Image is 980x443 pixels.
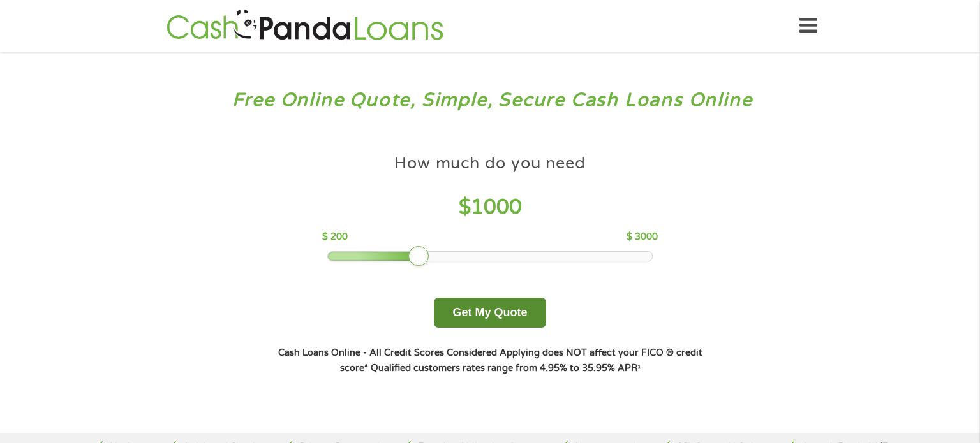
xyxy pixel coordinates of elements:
[627,230,658,244] p: $ 3000
[471,195,522,219] span: 1000
[394,153,586,174] h4: How much do you need
[322,230,348,244] p: $ 200
[340,347,702,374] strong: Applying does NOT affect your FICO ® credit score*
[278,347,497,358] strong: Cash Loans Online - All Credit Scores Considered
[322,194,657,221] h4: $
[163,8,447,44] img: GetLoanNow Logo
[371,363,641,374] strong: Qualified customers rates range from 4.95% to 35.95% APR¹
[37,89,944,112] h3: Free Online Quote, Simple, Secure Cash Loans Online
[434,298,546,328] button: Get My Quote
